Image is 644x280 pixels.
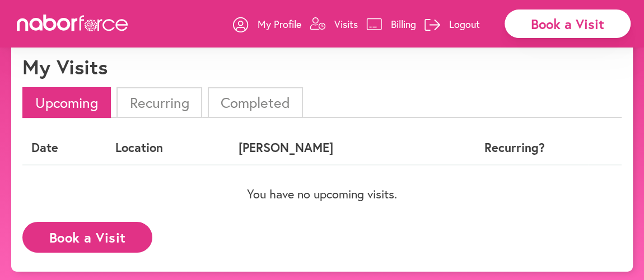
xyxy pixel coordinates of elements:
[424,7,480,41] a: Logout
[230,131,441,164] th: [PERSON_NAME]
[233,7,301,41] a: My Profile
[22,55,108,79] h1: My Visits
[310,7,358,41] a: Visits
[106,131,230,164] th: Location
[116,87,202,118] li: Recurring
[258,17,301,31] p: My Profile
[449,17,480,31] p: Logout
[208,87,303,118] li: Completed
[391,17,416,31] p: Billing
[334,17,358,31] p: Visits
[441,131,588,164] th: Recurring?
[22,187,622,201] p: You have no upcoming visits.
[505,10,631,38] div: Book a Visit
[22,131,106,164] th: Date
[22,230,152,241] a: Book a Visit
[22,87,111,118] li: Upcoming
[22,222,152,253] button: Book a Visit
[366,7,416,41] a: Billing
